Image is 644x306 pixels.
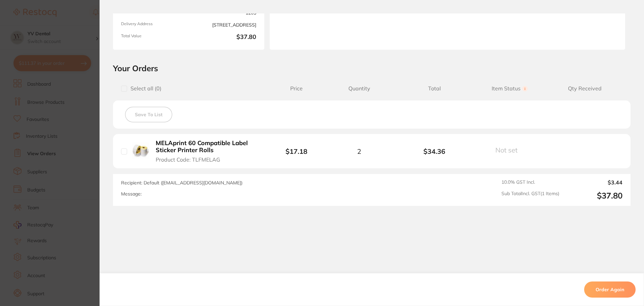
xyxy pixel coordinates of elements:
img: MELAprint 60 Compatible Label Sticker Printer Rolls [132,142,149,159]
h2: Your Orders [113,63,631,73]
button: Order Again [584,281,636,298]
output: $37.80 [565,191,622,201]
span: Item Status [472,85,547,92]
button: Not set [493,146,526,154]
b: $34.36 [397,147,472,155]
span: Recipient: Default ( [EMAIL_ADDRESS][DOMAIN_NAME] ) [121,180,242,186]
b: $37.80 [191,34,256,42]
span: 2 [357,147,361,155]
span: [STREET_ADDRESS] [191,21,256,28]
button: Save To List [125,107,172,122]
span: Total Value [121,34,186,42]
span: Delivery Address [121,21,186,28]
span: Product Code: TLFMELAG [156,157,220,163]
b: $17.18 [286,147,307,156]
span: Quantity [321,85,397,92]
span: Total [397,85,472,92]
output: $3.44 [565,179,622,185]
span: Not set [495,146,518,154]
b: MELAprint 60 Compatible Label Sticker Printer Rolls [156,140,260,154]
span: 10.0 % GST Incl. [501,179,559,185]
label: Message: [121,191,142,197]
span: Sub Total Incl. GST ( 1 Items) [501,191,559,201]
span: Select all ( 0 ) [127,85,161,92]
span: Qty Received [547,85,622,92]
button: MELAprint 60 Compatible Label Sticker Printer Rolls Product Code: TLFMELAG [154,139,262,163]
span: Price [271,85,321,92]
